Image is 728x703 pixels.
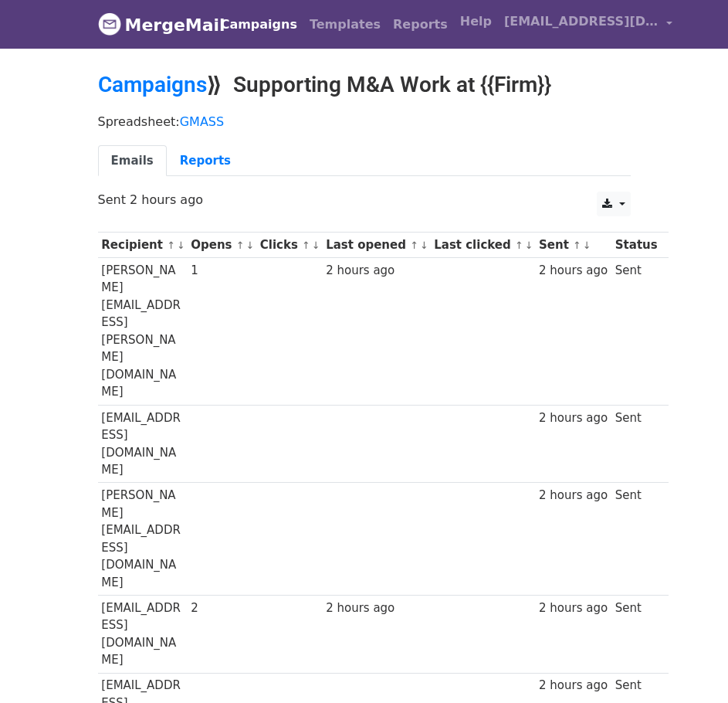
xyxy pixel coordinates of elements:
[312,239,320,251] a: ↓
[611,233,661,258] th: Status
[539,409,608,427] div: 2 hours ago
[98,114,631,130] p: Spreadsheet:
[504,12,659,31] span: [EMAIL_ADDRESS][DOMAIN_NAME]
[611,595,661,673] td: Sent
[326,599,426,617] div: 2 hours ago
[303,9,387,40] a: Templates
[387,9,454,40] a: Reports
[167,145,244,177] a: Reports
[180,114,224,129] a: GMASS
[611,405,661,483] td: Sent
[98,72,631,98] h2: ⟫ Supporting M&A Work at {{Firm}}
[515,239,523,251] a: ↑
[187,233,256,258] th: Opens
[98,258,188,406] td: [PERSON_NAME][EMAIL_ADDRESS][PERSON_NAME][DOMAIN_NAME]
[167,239,175,251] a: ↑
[236,239,245,251] a: ↑
[177,239,185,251] a: ↓
[611,258,661,406] td: Sent
[98,192,631,208] p: Sent 2 hours ago
[98,483,188,596] td: [PERSON_NAME][EMAIL_ADDRESS][DOMAIN_NAME]
[535,233,611,258] th: Sent
[539,677,608,695] div: 2 hours ago
[525,239,533,251] a: ↓
[611,483,661,596] td: Sent
[410,239,418,251] a: ↑
[191,262,252,280] div: 1
[98,12,121,36] img: MergeMail logo
[539,262,608,280] div: 2 hours ago
[98,405,188,483] td: [EMAIL_ADDRESS][DOMAIN_NAME]
[98,595,188,673] td: [EMAIL_ADDRESS][DOMAIN_NAME]
[539,599,608,617] div: 2 hours ago
[98,145,167,177] a: Emails
[454,6,498,37] a: Help
[191,599,252,617] div: 2
[215,9,303,40] a: Campaigns
[420,239,428,251] a: ↓
[326,262,426,280] div: 2 hours ago
[302,239,310,251] a: ↑
[573,239,581,251] a: ↑
[246,239,255,251] a: ↓
[430,233,535,258] th: Last clicked
[98,8,202,41] a: MergeMail
[98,233,188,258] th: Recipient
[98,72,207,97] a: Campaigns
[256,233,322,258] th: Clicks
[322,233,430,258] th: Last opened
[498,6,679,42] a: [EMAIL_ADDRESS][DOMAIN_NAME]
[583,239,591,251] a: ↓
[539,487,608,504] div: 2 hours ago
